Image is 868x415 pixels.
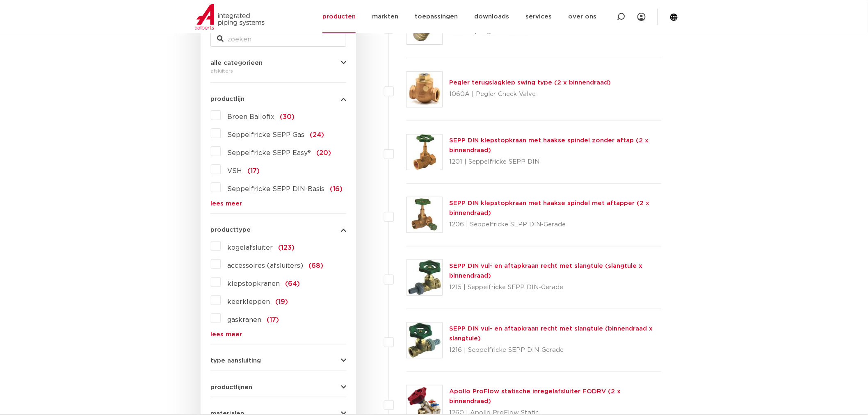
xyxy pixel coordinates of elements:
span: keerkleppen [227,299,270,305]
a: SEPP DIN vul- en aftapkraan recht met slangtule (slangtule x binnendraad) [449,263,642,279]
button: productlijnen [210,384,346,390]
img: Thumbnail for SEPP DIN vul- en aftapkraan recht met slangtule (binnendraad x slangtule) [407,323,442,358]
span: (20) [316,150,331,156]
span: (16) [330,186,343,192]
p: 1216 | Seppelfricke SEPP DIN-Gerade [449,344,661,357]
span: (123) [278,244,295,251]
span: (64) [285,280,300,287]
span: kogelafsluiter [227,244,273,251]
span: (17) [247,168,260,174]
span: productlijn [210,96,244,102]
span: type aansluiting [210,358,261,364]
div: afsluiters [210,66,346,76]
input: zoeken [210,32,346,47]
span: accessoires (afsluiters) [227,262,303,269]
img: Thumbnail for SEPP DIN klepstopkraan met haakse spindel met aftapper (2 x binnendraad) [407,197,442,233]
span: Seppelfricke SEPP Easy® [227,150,311,156]
p: 1201 | Seppelfricke SEPP DIN [449,155,661,169]
a: lees meer [210,331,346,337]
a: SEPP DIN klepstopkraan met haakse spindel met aftapper (2 x binnendraad) [449,200,649,216]
p: 1206 | Seppelfricke SEPP DIN-Gerade [449,218,661,231]
span: (24) [310,132,324,138]
button: producttype [210,227,346,233]
a: SEPP DIN klepstopkraan met haakse spindel zonder aftap (2 x binnendraad) [449,137,649,153]
span: (17) [267,317,279,323]
span: VSH [227,168,242,174]
button: productlijn [210,96,346,102]
span: gaskranen [227,317,261,323]
span: (68) [308,262,323,269]
a: SEPP DIN vul- en aftapkraan recht met slangtule (binnendraad x slangtule) [449,326,653,342]
span: (19) [275,299,288,305]
span: Seppelfricke SEPP Gas [227,132,304,138]
span: klepstopkranen [227,280,280,287]
p: 1060A | Pegler Check Valve [449,88,611,101]
img: Thumbnail for Pegler terugslagklep swing type (2 x binnendraad) [407,72,442,107]
button: alle categorieën [210,60,346,66]
img: Thumbnail for SEPP DIN vul- en aftapkraan recht met slangtule (slangtule x binnendraad) [407,260,442,295]
span: (30) [280,114,295,120]
span: alle categorieën [210,60,263,66]
span: Broen Ballofix [227,114,274,120]
span: productlijnen [210,384,252,390]
img: Thumbnail for SEPP DIN klepstopkraan met haakse spindel zonder aftap (2 x binnendraad) [407,135,442,170]
span: Seppelfricke SEPP DIN-Basis [227,186,324,192]
button: type aansluiting [210,358,346,364]
span: producttype [210,227,251,233]
a: Apollo ProFlow statische inregelafsluiter FODRV (2 x binnendraad) [449,388,621,404]
a: Pegler terugslagklep swing type (2 x binnendraad) [449,80,611,86]
p: 1215 | Seppelfricke SEPP DIN-Gerade [449,281,661,294]
a: lees meer [210,201,346,207]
